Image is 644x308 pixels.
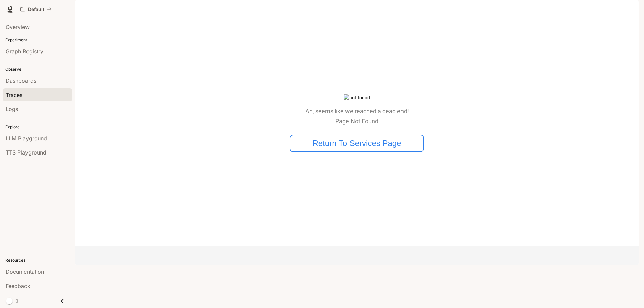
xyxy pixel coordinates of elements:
[305,118,409,125] p: Page Not Found
[305,108,409,115] p: Ah, seems like we reached a dead end!
[28,7,44,12] p: Default
[290,135,424,152] button: Return To Services Page
[17,3,55,16] button: All workspaces
[344,94,370,101] img: not-found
